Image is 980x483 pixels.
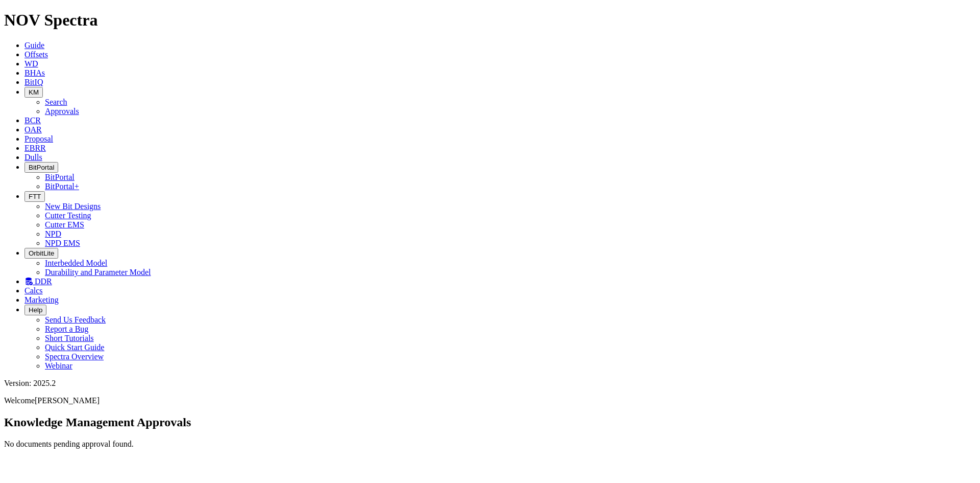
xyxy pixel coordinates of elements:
button: KM [24,87,43,98]
a: WD [24,59,38,68]
a: Webinar [45,361,72,370]
a: BHAs [24,68,45,77]
a: BitPortal [45,173,75,181]
a: Cutter EMS [45,220,84,229]
button: FTT [24,191,45,202]
a: New Bit Designs [45,202,101,211]
span: DDR [35,277,52,286]
a: BCR [24,116,41,125]
a: Proposal [24,134,53,143]
button: BitPortal [24,162,58,173]
a: Short Tutorials [45,334,94,342]
span: KM [29,88,39,96]
h2: Knowledge Management Approvals [4,416,976,429]
a: Calcs [24,286,43,295]
a: Report a Bug [45,325,88,333]
a: NPD EMS [45,239,80,247]
a: Offsets [24,50,48,59]
a: Quick Start Guide [45,343,104,352]
h1: NOV Spectra [4,11,976,30]
a: Interbedded Model [45,259,107,267]
p: Welcome [4,396,976,405]
span: Help [29,306,42,314]
a: NPD [45,229,61,238]
span: FTT [29,193,41,200]
span: [PERSON_NAME] [35,396,100,405]
a: Cutter Testing [45,211,91,220]
a: Dulls [24,153,42,162]
a: Durability and Parameter Model [45,268,151,277]
a: Guide [24,41,44,50]
button: Help [24,305,46,315]
a: Approvals [45,107,79,116]
a: Search [45,98,67,106]
div: Version: 2025.2 [4,379,976,388]
a: OAR [24,125,42,134]
a: Spectra Overview [45,352,104,361]
a: BitPortal+ [45,182,79,191]
span: BitPortal [29,164,54,171]
p: No documents pending approval found. [4,440,976,449]
a: DDR [24,277,52,286]
a: Send Us Feedback [45,315,106,324]
span: OrbitLite [29,249,54,257]
button: OrbitLite [24,248,58,259]
a: Marketing [24,295,59,304]
a: BitIQ [24,78,43,86]
a: EBRR [24,144,46,152]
